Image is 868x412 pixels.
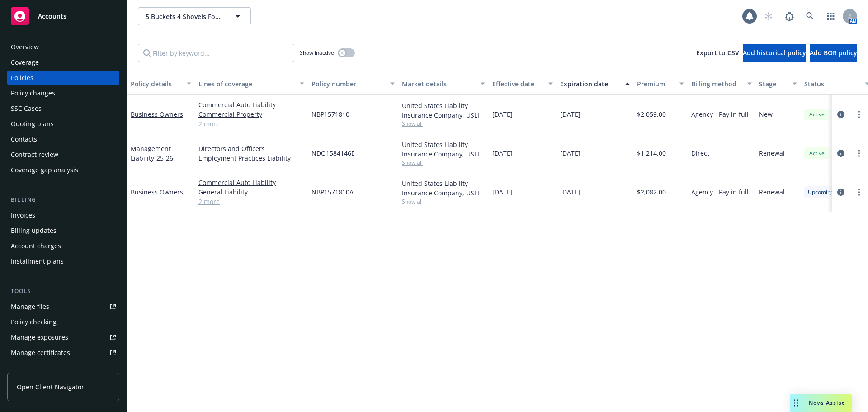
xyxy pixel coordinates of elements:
[127,73,195,95] button: Policy details
[835,148,846,159] a: circleInformation
[198,187,304,197] a: General Liability
[801,7,819,25] a: Search
[7,71,119,85] a: Policies
[854,109,864,120] a: more
[198,197,304,206] a: 2 more
[804,79,859,89] div: Status
[402,179,485,198] div: United States Liability Insurance Company, USLI
[7,55,119,70] a: Coverage
[146,12,224,21] span: 5 Buckets 4 Shovels Foundation
[7,239,119,253] a: Account charges
[7,254,119,269] a: Installment plans
[810,48,857,57] span: Add BOR policy
[759,7,778,25] a: Start snowing
[311,148,355,158] span: NDO1584146E
[492,187,513,197] span: [DATE]
[308,73,398,95] button: Policy number
[854,187,864,198] a: more
[402,198,485,205] span: Show all
[7,299,119,314] a: Manage files
[198,153,304,163] a: Employment Practices Liability
[7,163,119,177] a: Coverage gap analysis
[790,394,802,412] div: Drag to move
[11,239,61,253] div: Account charges
[492,79,543,89] div: Effective date
[822,7,840,25] a: Switch app
[691,148,709,158] span: Direct
[7,147,119,162] a: Contract review
[7,346,119,360] a: Manage certificates
[38,13,66,20] span: Accounts
[131,188,183,196] a: Business Owners
[7,40,119,54] a: Overview
[759,79,787,89] div: Stage
[11,163,78,177] div: Coverage gap analysis
[311,79,385,89] div: Policy number
[198,79,294,89] div: Lines of coverage
[131,79,181,89] div: Policy details
[835,187,846,198] a: circleInformation
[402,120,485,128] span: Show all
[808,188,834,196] span: Upcoming
[138,7,251,25] button: 5 Buckets 4 Shovels Foundation
[11,55,39,70] div: Coverage
[198,119,304,128] a: 2 more
[198,109,304,119] a: Commercial Property
[743,48,806,57] span: Add historical policy
[633,73,688,95] button: Premium
[7,287,119,296] div: Tools
[402,159,485,166] span: Show all
[790,394,852,412] button: Nova Assist
[11,330,68,345] div: Manage exposures
[557,73,633,95] button: Expiration date
[11,86,55,100] div: Policy changes
[696,44,739,62] button: Export to CSV
[560,109,580,119] span: [DATE]
[300,49,334,57] span: Show inactive
[17,382,84,392] span: Open Client Navigator
[808,110,826,118] span: Active
[637,187,666,197] span: $2,082.00
[854,148,864,159] a: more
[560,187,580,197] span: [DATE]
[11,315,57,329] div: Policy checking
[11,71,33,85] div: Policies
[696,48,739,57] span: Export to CSV
[11,117,54,131] div: Quoting plans
[7,86,119,100] a: Policy changes
[402,79,475,89] div: Market details
[809,399,844,407] span: Nova Assist
[311,109,349,119] span: NBP1571810
[492,148,513,158] span: [DATE]
[808,149,826,157] span: Active
[11,40,39,54] div: Overview
[11,254,64,269] div: Installment plans
[743,44,806,62] button: Add historical policy
[11,132,37,147] div: Contacts
[755,73,801,95] button: Stage
[688,73,755,95] button: Billing method
[7,315,119,329] a: Policy checking
[7,117,119,131] a: Quoting plans
[835,109,846,120] a: circleInformation
[11,361,57,375] div: Manage claims
[7,4,119,29] a: Accounts
[198,100,304,109] a: Commercial Auto Liability
[402,140,485,159] div: United States Liability Insurance Company, USLI
[780,7,798,25] a: Report a Bug
[637,148,666,158] span: $1,214.00
[11,208,35,223] div: Invoices
[759,109,773,119] span: New
[7,361,119,375] a: Manage claims
[154,154,173,162] span: - 25-26
[7,208,119,223] a: Invoices
[11,299,49,314] div: Manage files
[691,79,742,89] div: Billing method
[11,346,70,360] div: Manage certificates
[11,223,57,238] div: Billing updates
[7,330,119,345] a: Manage exposures
[7,132,119,147] a: Contacts
[131,110,183,118] a: Business Owners
[560,79,620,89] div: Expiration date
